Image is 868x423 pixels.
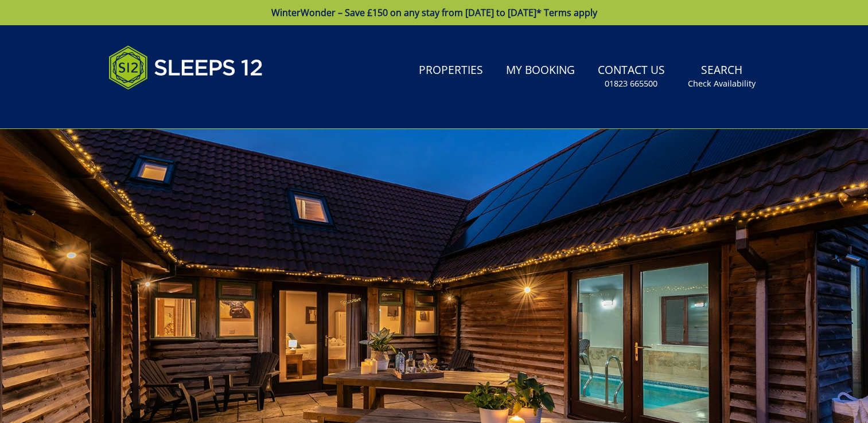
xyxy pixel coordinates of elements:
[683,58,760,95] a: SearchCheck Availability
[414,58,488,84] a: Properties
[501,58,579,84] a: My Booking
[593,58,670,95] a: Contact Us01823 665500
[103,103,223,113] iframe: Customer reviews powered by Trustpilot
[108,39,263,96] img: Sleeps 12
[605,78,657,89] small: 01823 665500
[688,78,756,89] small: Check Availability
